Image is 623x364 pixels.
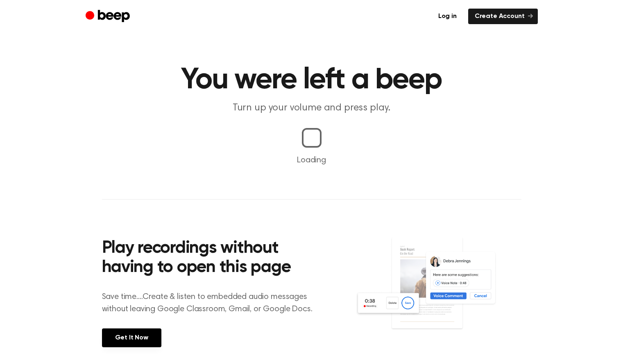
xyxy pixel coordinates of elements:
p: Turn up your volume and press play. [154,101,469,115]
h2: Play recordings without having to open this page [102,239,323,278]
a: Beep [86,9,132,25]
p: Save time....Create & listen to embedded audio messages without leaving Google Classroom, Gmail, ... [102,291,323,315]
a: Get It Now [102,328,161,347]
h1: You were left a beep [102,65,521,95]
a: Create Account [468,9,538,24]
p: Loading [10,154,613,166]
img: Voice Comments on Docs and Recording Widget [355,236,521,346]
a: Log in [432,9,463,24]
